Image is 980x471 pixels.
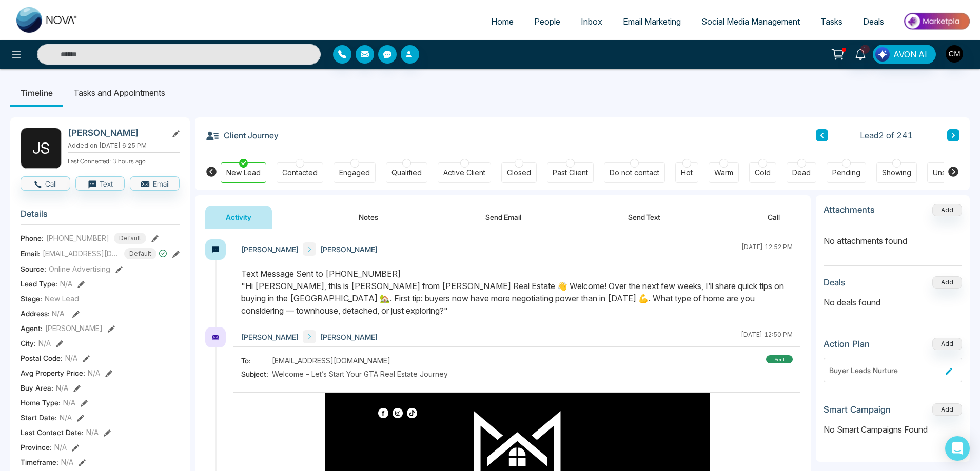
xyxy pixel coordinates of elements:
[241,355,272,366] span: To:
[810,12,853,31] a: Tasks
[88,367,100,378] span: N/A
[75,176,125,191] button: Text
[45,323,103,334] span: [PERSON_NAME]
[65,353,77,363] span: N/A
[21,353,63,363] span: Postal Code :
[61,457,73,467] span: N/A
[491,16,514,27] span: Home
[338,206,399,229] button: Notes
[339,168,370,178] div: Engaged
[853,12,894,31] a: Deals
[10,79,63,107] li: Timeline
[824,296,962,309] p: No deals found
[21,293,42,304] span: Stage:
[272,368,448,379] span: Welcome – Let’s Start Your GTA Real Estate Journey
[581,16,602,27] span: Inbox
[86,427,99,438] span: N/A
[932,204,962,216] button: Add
[824,339,870,349] h3: Action Plan
[205,206,272,229] button: Activity
[829,365,942,376] div: Buyer Leads Nurture
[860,129,913,141] span: Lead 2 of 241
[21,278,57,289] span: Lead Type:
[114,233,146,244] span: Default
[932,205,962,214] span: Add
[272,355,390,366] span: [EMAIL_ADDRESS][DOMAIN_NAME]
[21,323,43,334] span: Agent:
[613,12,691,31] a: Email Marketing
[933,168,974,178] div: Unspecified
[45,293,79,304] span: New Lead
[893,48,927,60] span: AVON AI
[882,168,911,178] div: Showing
[932,276,962,289] button: Add
[68,141,180,150] p: Added on [DATE] 6:25 PM
[60,278,72,289] span: N/A
[241,368,272,379] span: Subject:
[571,12,613,31] a: Inbox
[43,248,120,259] span: [EMAIL_ADDRESS][DOMAIN_NAME]
[701,16,800,27] span: Social Media Management
[320,332,378,342] span: [PERSON_NAME]
[241,244,299,255] span: [PERSON_NAME]
[21,397,61,408] span: Home Type :
[130,176,180,191] button: Email
[755,168,771,178] div: Cold
[21,308,65,319] span: Address:
[792,168,811,178] div: Dead
[875,47,890,62] img: Lead Flow
[63,397,75,408] span: N/A
[946,45,963,63] img: User Avatar
[38,338,51,349] span: N/A
[56,382,68,393] span: N/A
[124,248,156,259] span: Default
[68,128,163,138] h2: [PERSON_NAME]
[610,168,659,178] div: Do not contact
[824,404,891,415] h3: Smart Campaign
[607,206,681,229] button: Send Text
[241,332,299,342] span: [PERSON_NAME]
[320,244,378,255] span: [PERSON_NAME]
[16,7,78,33] img: Nova CRM Logo
[820,16,842,27] span: Tasks
[21,263,46,274] span: Source:
[282,168,318,178] div: Contacted
[49,263,110,274] span: Online Advertising
[899,10,974,33] img: Market-place.gif
[534,16,560,27] span: People
[465,206,542,229] button: Send Email
[623,16,681,27] span: Email Marketing
[524,12,571,31] a: People
[63,79,175,107] li: Tasks and Appointments
[832,168,860,178] div: Pending
[21,412,57,423] span: Start Date :
[741,330,793,343] div: [DATE] 12:50 PM
[507,168,531,178] div: Closed
[945,436,970,461] div: Open Intercom Messenger
[205,128,279,143] h3: Client Journey
[681,168,693,178] div: Hot
[226,168,261,178] div: New Lead
[443,168,485,178] div: Active Client
[691,12,810,31] a: Social Media Management
[21,367,85,378] span: Avg Property Price :
[21,233,44,243] span: Phone:
[21,457,58,467] span: Timeframe :
[824,204,875,215] h3: Attachments
[766,355,793,363] div: sent
[932,403,962,416] button: Add
[21,338,36,349] span: City :
[741,242,793,256] div: [DATE] 12:52 PM
[481,12,524,31] a: Home
[824,277,846,288] h3: Deals
[21,176,70,191] button: Call
[21,209,180,224] h3: Details
[824,227,962,247] p: No attachments found
[21,427,84,438] span: Last Contact Date :
[860,45,870,54] span: 1
[60,412,72,423] span: N/A
[714,168,733,178] div: Warm
[824,423,962,436] p: No Smart Campaigns Found
[747,206,800,229] button: Call
[863,16,884,27] span: Deals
